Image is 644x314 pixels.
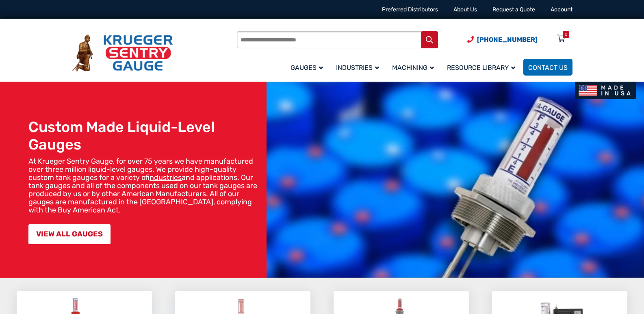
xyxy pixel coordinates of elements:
[28,224,111,244] a: VIEW ALL GAUGES
[551,6,572,13] a: Account
[267,82,644,278] img: bg_hero_bannerksentry
[392,64,434,71] span: Machining
[28,157,262,214] p: At Krueger Sentry Gauge, for over 75 years we have manufactured over three million liquid-level g...
[453,6,477,13] a: About Us
[575,82,636,99] img: Made In USA
[523,59,572,76] a: Contact Us
[442,58,523,77] a: Resource Library
[467,35,538,45] a: Phone Number (920) 434-8860
[477,36,538,43] span: [PHONE_NUMBER]
[291,64,323,71] span: Gauges
[331,58,387,77] a: Industries
[528,64,568,71] span: Contact Us
[387,58,442,77] a: Machining
[286,58,331,77] a: Gauges
[565,31,567,38] div: 0
[28,118,262,153] h1: Custom Made Liquid-Level Gauges
[492,6,535,13] a: Request a Quote
[382,6,438,13] a: Preferred Distributors
[447,64,515,71] span: Resource Library
[336,64,379,71] span: Industries
[72,35,173,72] img: Krueger Sentry Gauge
[150,173,182,182] a: industries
